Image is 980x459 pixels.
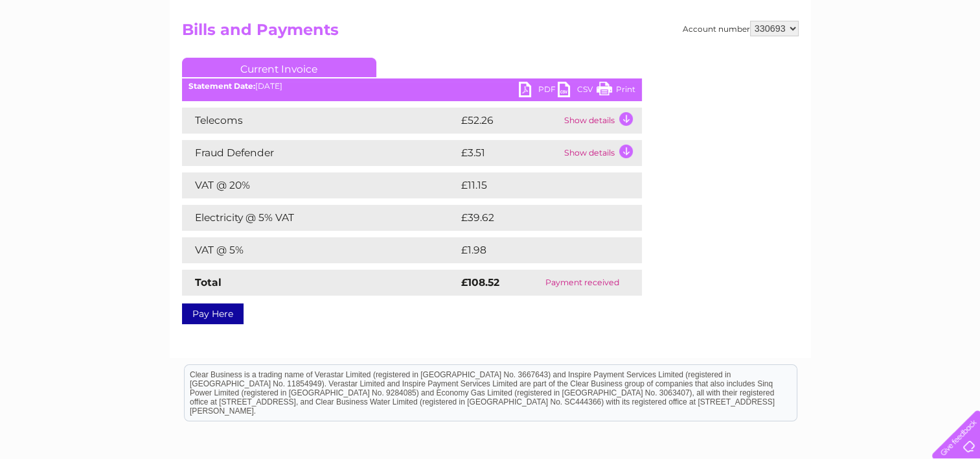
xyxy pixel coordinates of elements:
[458,140,561,166] td: £3.51
[458,205,616,231] td: £39.62
[937,55,968,65] a: Log out
[894,55,926,65] a: Contact
[867,55,886,65] a: Blog
[561,108,642,134] td: Show details
[597,82,635,100] a: Print
[752,55,777,65] a: Water
[523,270,641,296] td: Payment received
[188,81,255,91] b: Statement Date:
[458,108,561,134] td: £52.26
[34,34,100,73] img: logo.png
[821,55,860,65] a: Telecoms
[519,82,558,100] a: PDF
[195,276,222,288] strong: Total
[182,172,458,198] td: VAT @ 20%
[182,140,458,166] td: Fraud Defender
[461,276,499,288] strong: £108.52
[683,21,799,36] div: Account number
[561,140,642,166] td: Show details
[458,237,611,263] td: £1.98
[182,237,458,263] td: VAT @ 5%
[185,7,797,63] div: Clear Business is a trading name of Verastar Limited (registered in [GEOGRAPHIC_DATA] No. 3667643...
[182,82,642,91] div: [DATE]
[182,21,799,45] h2: Bills and Payments
[182,108,458,134] td: Telecoms
[736,6,825,23] a: 0333 014 3131
[558,82,597,100] a: CSV
[458,172,611,198] td: £11.15
[784,55,813,65] a: Energy
[182,205,458,231] td: Electricity @ 5% VAT
[182,58,376,77] a: Current Invoice
[182,303,244,324] a: Pay Here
